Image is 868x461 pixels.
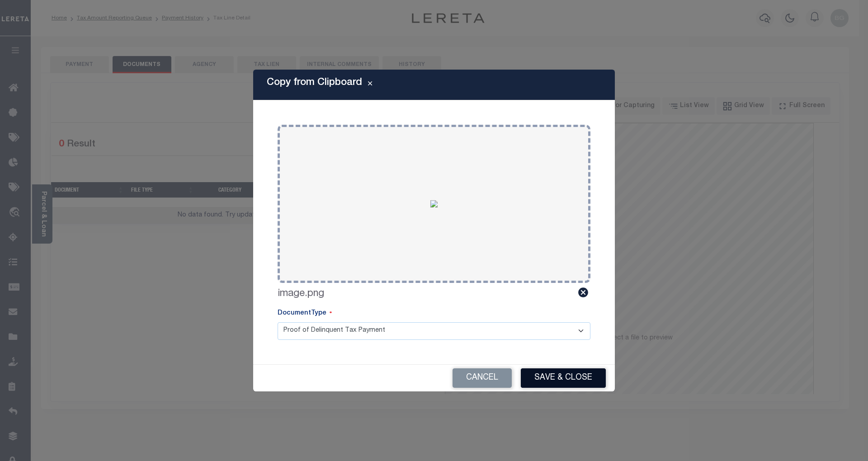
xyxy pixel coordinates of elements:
button: Cancel [453,368,512,388]
h5: Copy from Clipboard [267,77,362,89]
img: 98e364d0-13c9-4009-8f5b-e71a97c2075a [430,200,438,207]
button: Save & Close [521,368,606,388]
label: DocumentType [278,309,332,319]
label: image.png [278,287,324,301]
button: Close [362,80,378,90]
